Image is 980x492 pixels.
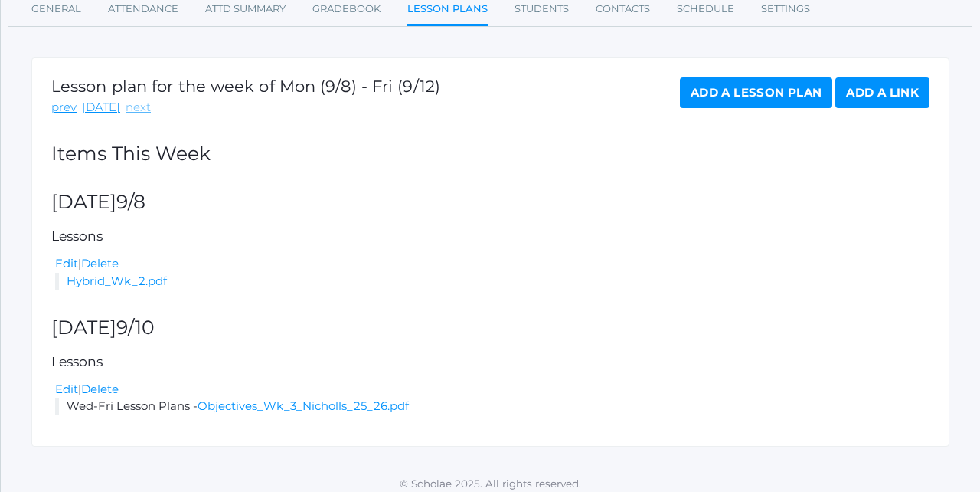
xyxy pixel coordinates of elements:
[51,355,929,369] h5: Lessons
[55,381,929,399] div: |
[51,229,929,244] h5: Lessons
[67,274,167,288] a: Hybrid_Wk_2.pdf
[835,77,929,108] a: Add a Link
[51,99,77,116] a: prev
[680,77,832,108] a: Add a Lesson Plan
[55,382,78,396] a: Edit
[81,256,119,271] a: Delete
[51,317,929,339] h2: [DATE]
[82,99,120,116] a: [DATE]
[1,476,980,491] p: © Scholae 2025. All rights reserved.
[55,255,929,273] div: |
[198,399,409,413] a: Objectives_Wk_3_Nicholls_25_26.pdf
[51,77,440,95] h1: Lesson plan for the week of Mon (9/8) - Fri (9/12)
[55,398,929,415] li: Wed-Fri Lesson Plans -
[51,192,929,213] h2: [DATE]
[116,190,145,213] span: 9/8
[116,316,155,339] span: 9/10
[51,143,929,165] h2: Items This Week
[126,99,151,116] a: next
[81,382,119,396] a: Delete
[55,256,78,271] a: Edit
